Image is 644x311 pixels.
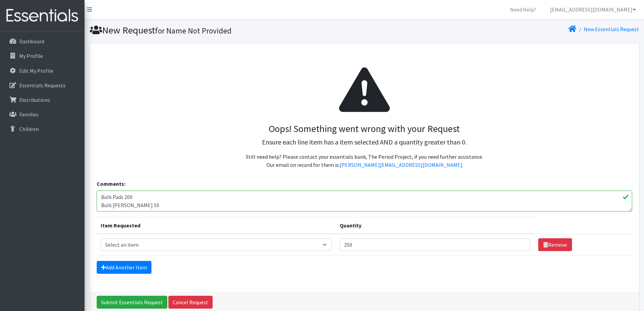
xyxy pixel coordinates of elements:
[97,261,151,274] a: Add Another Item
[3,122,82,136] a: Children
[19,96,50,103] p: Distributions
[97,180,125,188] label: Comments:
[168,296,213,309] a: Cancel Request
[19,52,43,59] p: My Profile
[3,64,82,77] a: Edit My Profile
[102,137,627,147] p: Ensure each line item has a item selected AND a quantity greater than 0.
[102,123,627,135] h3: Oops! Something went wrong with your Request
[90,24,362,36] h1: New Request
[19,38,44,45] p: Dashboard
[19,111,39,118] p: Families
[155,26,232,36] small: for Name Not Provided
[97,217,336,234] th: Item Requested
[3,4,82,27] img: HumanEssentials
[3,93,82,107] a: Distributions
[97,296,167,309] input: Submit Essentials Request
[19,67,53,74] p: Edit My Profile
[97,191,632,212] textarea: Bulk Pads 200 Bulk [PERSON_NAME] 50
[340,161,462,168] a: [PERSON_NAME][EMAIL_ADDRESS][DOMAIN_NAME]
[3,79,82,92] a: Essentials Requests
[19,82,66,89] p: Essentials Requests
[3,49,82,63] a: My Profile
[102,153,627,169] p: Still need help? Please contact your essentials bank, The Period Project, if you need further ass...
[505,3,542,16] a: Need Help?
[3,108,82,121] a: Families
[584,26,639,32] a: New Essentials Request
[545,3,641,16] a: [EMAIL_ADDRESS][DOMAIN_NAME]
[19,126,39,132] p: Children
[336,217,534,234] th: Quantity
[538,238,572,251] a: Remove
[3,35,82,48] a: Dashboard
